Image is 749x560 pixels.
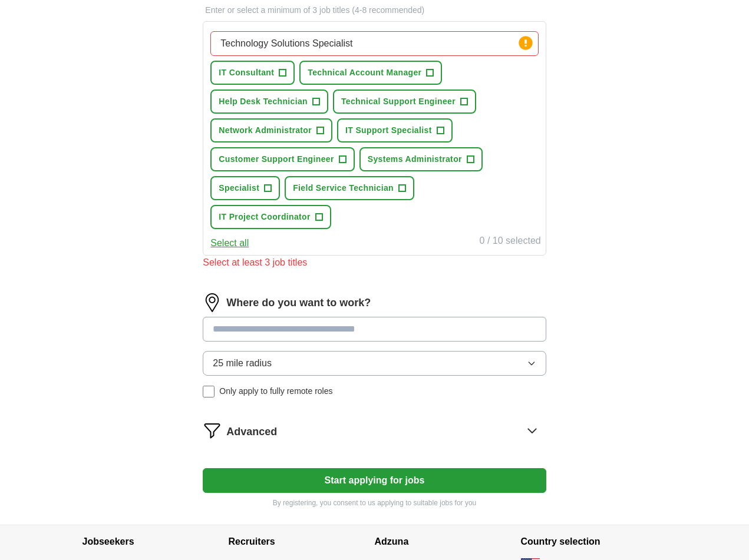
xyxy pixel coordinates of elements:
span: IT Project Coordinator [219,211,311,223]
button: Network Administrator [210,118,332,143]
button: IT Support Specialist [337,118,453,143]
button: IT Consultant [210,61,295,85]
button: Technical Support Engineer [333,90,476,114]
button: Technical Account Manager [299,61,442,85]
button: Systems Administrator [359,147,483,171]
span: Network Administrator [219,124,312,137]
button: Select all [210,236,249,250]
button: Start applying for jobs [203,468,546,493]
span: Technical Support Engineer [341,95,456,108]
div: Select at least 3 job titles [203,256,546,270]
button: 25 mile radius [203,351,546,376]
span: Customer Support Engineer [219,153,334,165]
label: Where do you want to work? [226,295,371,311]
span: IT Support Specialist [345,124,432,137]
button: Field Service Technician [285,176,414,200]
span: Advanced [226,424,277,440]
p: By registering, you consent to us applying to suitable jobs for you [203,498,546,508]
span: Specialist [219,182,259,194]
input: Type a job title and press enter [210,31,538,56]
span: Systems Administrator [368,153,462,165]
h4: Country selection [521,525,667,558]
img: filter [203,421,222,440]
button: Help Desk Technician [210,90,328,114]
span: Field Service Technician [293,182,394,194]
span: Only apply to fully remote roles [219,385,332,397]
p: Enter or select a minimum of 3 job titles (4-8 recommended) [203,4,546,16]
input: Only apply to fully remote roles [203,386,215,397]
span: IT Consultant [219,67,274,79]
span: Help Desk Technician [219,95,308,108]
button: IT Project Coordinator [210,205,331,229]
button: Customer Support Engineer [210,147,354,171]
span: 25 mile radius [213,356,272,370]
img: location.png [203,293,222,312]
span: Technical Account Manager [308,67,421,79]
button: Specialist [210,176,280,200]
div: 0 / 10 selected [480,234,541,250]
